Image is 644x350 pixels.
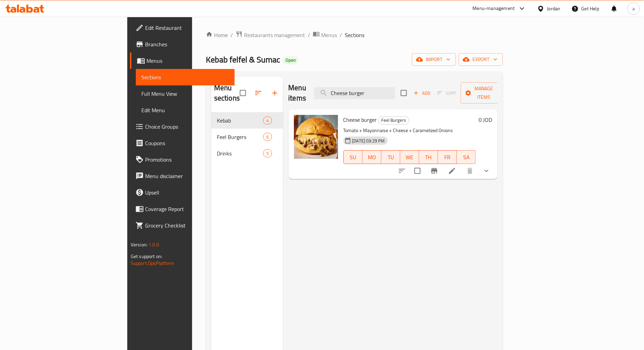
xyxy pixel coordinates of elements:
li: / [340,31,342,39]
a: Menu disclaimer [130,168,235,184]
span: Get support on: [131,252,162,261]
svg: Show Choices [482,167,491,175]
span: Select section first [433,88,461,98]
span: Edit Restaurant [145,24,229,32]
button: import [412,53,456,66]
a: Branches [130,36,235,52]
button: Add section [267,85,283,101]
span: Feel Burgers [379,116,409,124]
a: Restaurants management [236,31,305,39]
a: Upsell [130,184,235,201]
span: Sections [141,73,229,81]
span: 5 [264,150,271,157]
span: SA [460,152,473,162]
button: delete [462,163,478,179]
div: Jordan [547,5,561,12]
span: Kebab felfel & Sumac [206,52,280,67]
div: Drinks5 [211,145,283,162]
a: Coupons [130,135,235,151]
div: items [263,133,272,141]
div: Feel Burgers [378,116,409,125]
span: Edit Menu [141,106,229,114]
button: FR [438,150,457,164]
span: Open [283,57,298,63]
span: Add [413,89,431,97]
a: Edit Menu [136,102,235,118]
span: TU [384,152,398,162]
p: Tomato + Mayonnaise + Cheese + Caramelized Onions [343,126,476,135]
span: Cheese burger [343,115,377,125]
button: SA [457,150,476,164]
button: MO [363,150,382,164]
span: Full Menu View [141,90,229,98]
span: a [632,5,635,12]
input: search [314,87,395,99]
button: Manage items [461,82,507,104]
span: 6 [264,134,271,140]
span: WE [403,152,417,162]
button: sort-choices [394,163,410,179]
span: Sections [345,31,364,39]
span: Add item [411,88,433,98]
span: 1.0.0 [149,240,159,249]
span: export [464,55,497,64]
span: Coupons [145,139,229,147]
span: Select section [397,86,411,100]
h6: 0 JOD [479,115,492,125]
button: Branch-specific-item [426,163,443,179]
a: Promotions [130,151,235,168]
a: Menus [313,31,337,39]
span: SU [347,152,360,162]
span: MO [365,152,379,162]
button: export [459,53,503,66]
span: Menu disclaimer [145,172,229,180]
span: Upsell [145,188,229,197]
li: / [308,31,310,39]
span: TH [422,152,435,162]
span: Grocery Checklist [145,221,229,230]
button: WE [400,150,419,164]
button: SU [343,150,363,164]
a: Coverage Report [130,201,235,217]
a: Full Menu View [136,85,235,102]
span: Menus [147,57,229,65]
button: TH [419,150,438,164]
span: Coverage Report [145,205,229,213]
span: Version: [131,240,148,249]
div: items [263,149,272,157]
div: Kebab4 [211,112,283,129]
span: import [418,55,450,64]
a: Grocery Checklist [130,217,235,234]
span: Menus [321,31,337,39]
span: Restaurants management [244,31,305,39]
span: Choice Groups [145,122,229,131]
span: Drinks [217,149,263,157]
span: Kebab [217,116,263,125]
a: Edit Restaurant [130,20,235,36]
span: Branches [145,40,229,48]
button: Add [411,88,433,98]
span: Manage items [466,84,501,102]
img: Cheese burger [294,115,338,159]
a: Sections [136,69,235,85]
span: FR [441,152,454,162]
span: Feel Burgers [217,133,263,141]
span: Promotions [145,155,229,164]
div: items [263,116,272,125]
button: TU [382,150,400,164]
a: Edit menu item [448,167,456,175]
span: 4 [264,117,271,124]
a: Menus [130,52,235,69]
a: Support.OpsPlatform [131,259,174,268]
h2: Menu items [289,83,306,103]
div: Menu-management [473,4,515,13]
div: Open [283,56,298,65]
button: show more [478,163,495,179]
a: Choice Groups [130,118,235,135]
span: [DATE] 03:29 PM [350,138,388,144]
div: Feel Burgers6 [211,129,283,145]
span: Sort sections [250,85,267,101]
